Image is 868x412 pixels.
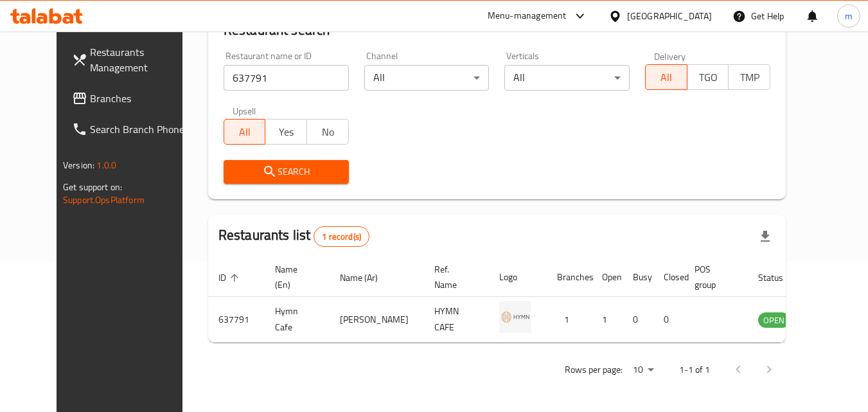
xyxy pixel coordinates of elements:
[90,44,191,75] span: Restaurants Management
[758,313,790,328] span: OPEN
[592,258,623,297] th: Open
[208,258,860,343] table: enhanced table
[645,64,687,90] button: All
[651,68,682,87] span: All
[547,297,592,343] td: 1
[728,64,770,90] button: TMP
[499,301,531,333] img: Hymn Cafe
[330,297,424,343] td: [PERSON_NAME]
[224,65,349,91] input: Search for restaurant name or ID..
[265,119,307,145] button: Yes
[488,8,567,24] div: Menu-management
[218,270,243,285] span: ID
[312,123,344,141] span: No
[693,68,724,87] span: TGO
[62,114,202,145] a: Search Branch Phone
[489,258,547,297] th: Logo
[750,221,781,252] div: Export file
[233,106,256,115] label: Upsell
[62,37,202,83] a: Restaurants Management
[653,297,684,343] td: 0
[653,258,684,297] th: Closed
[547,258,592,297] th: Branches
[695,262,732,292] span: POS group
[224,21,770,40] h2: Restaurant search
[845,9,853,23] span: m
[314,231,369,243] span: 1 record(s)
[628,361,659,380] div: Rows per page:
[275,262,314,292] span: Name (En)
[224,160,349,184] button: Search
[627,9,712,23] div: [GEOGRAPHIC_DATA]
[218,226,369,247] h2: Restaurants list
[224,119,266,145] button: All
[654,51,686,60] label: Delivery
[340,270,394,285] span: Name (Ar)
[623,258,653,297] th: Busy
[679,362,710,378] p: 1-1 of 1
[758,270,800,285] span: Status
[63,192,145,208] a: Support.OpsPlatform
[758,312,790,328] div: OPEN
[565,362,623,378] p: Rows per page:
[687,64,729,90] button: TGO
[63,157,94,174] span: Version:
[234,164,339,180] span: Search
[63,179,122,195] span: Get support on:
[504,65,630,91] div: All
[424,297,489,343] td: HYMN CAFE
[592,297,623,343] td: 1
[623,297,653,343] td: 0
[306,119,349,145] button: No
[90,121,191,137] span: Search Branch Phone
[734,68,765,87] span: TMP
[265,297,330,343] td: Hymn Cafe
[90,91,191,106] span: Branches
[96,157,116,174] span: 1.0.0
[270,123,302,141] span: Yes
[434,262,474,292] span: Ref. Name
[208,297,265,343] td: 637791
[364,65,490,91] div: All
[62,83,202,114] a: Branches
[229,123,261,141] span: All
[314,226,369,247] div: Total records count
